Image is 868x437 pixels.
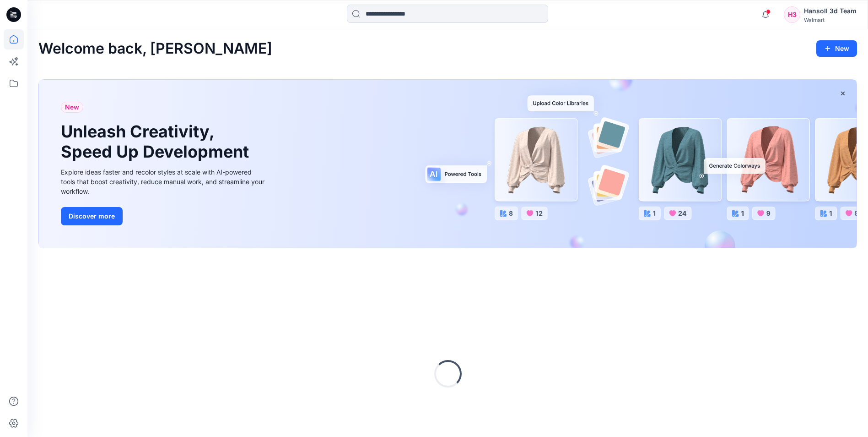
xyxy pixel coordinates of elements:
[804,5,857,16] div: Hansoll 3d Team
[804,16,857,23] div: Walmart
[65,102,79,113] span: New
[61,167,267,196] div: Explore ideas faster and recolor styles at scale with AI-powered tools that boost creativity, red...
[61,207,267,225] a: Discover more
[816,40,857,57] button: New
[38,40,272,57] h2: Welcome back, [PERSON_NAME]
[61,207,123,225] button: Discover more
[61,122,253,161] h1: Unleash Creativity, Speed Up Development
[784,6,800,23] div: H3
